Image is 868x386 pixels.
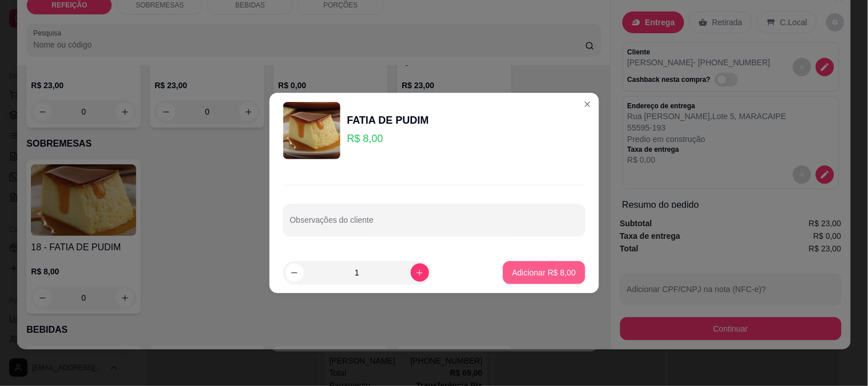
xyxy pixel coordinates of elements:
[347,112,429,128] div: FATIA DE PUDIM
[578,95,597,113] button: Close
[512,267,576,278] p: Adicionar R$ 8,00
[411,263,429,282] button: increase-product-quantity
[503,261,585,284] button: Adicionar R$ 8,00
[286,263,304,282] button: decrease-product-quantity
[347,131,429,147] p: R$ 8,00
[283,102,340,159] img: product-image
[290,219,578,230] input: Observações do cliente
